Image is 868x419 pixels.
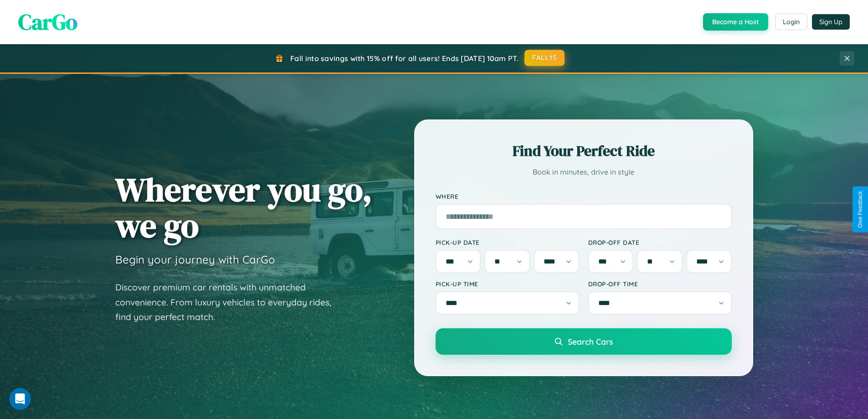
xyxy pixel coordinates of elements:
h3: Begin your journey with CarGo [115,253,275,266]
label: Pick-up Date [436,238,579,246]
iframe: Intercom live chat [9,388,31,410]
button: Login [775,14,807,30]
div: Give Feedback [857,191,863,228]
label: Pick-up Time [436,280,579,288]
label: Where [436,192,732,200]
p: Book in minutes, drive in style [436,166,732,179]
button: Search Cars [436,328,732,355]
span: Search Cars [568,336,613,347]
label: Drop-off Date [588,238,732,246]
span: CarGo [18,7,77,37]
p: Discover premium car rentals with unmatched convenience. From luxury vehicles to everyday rides, ... [115,280,343,325]
label: Drop-off Time [588,280,732,288]
h1: Wherever you go, we go [115,171,372,243]
button: Sign Up [812,14,850,30]
button: FALL15 [524,50,565,66]
button: Become a Host [703,13,768,31]
span: Fall into savings with 15% off for all users! Ends [DATE] 10am PT. [290,54,519,63]
h2: Find Your Perfect Ride [436,141,732,161]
